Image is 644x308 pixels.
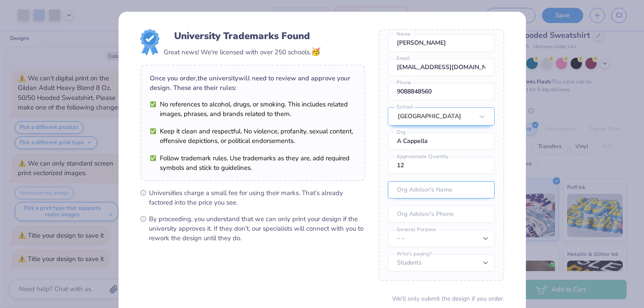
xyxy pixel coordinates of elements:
[388,205,495,223] input: Org Advisor's Phone
[388,181,495,199] input: Org Advisor's Name
[150,153,356,172] li: Follow trademark rules. Use trademarks as they are, add required symbols and stick to guidelines.
[388,59,495,76] input: Email
[311,46,320,57] span: 🥳
[174,29,310,43] div: University Trademarks Found
[388,34,495,52] input: Name
[140,29,159,55] img: License badge
[388,83,495,100] input: Phone
[164,46,320,58] div: Great news! We're licensed with over 250 schools.
[149,214,365,243] span: By proceeding, you understand that we can only print your design if the university approves it. I...
[150,126,356,146] li: Keep it clean and respectful. No violence, profanity, sexual content, offensive depictions, or po...
[150,73,356,93] div: Once you order, the university will need to review and approve your design. These are their rules:
[388,157,495,174] input: Approximate Quantity
[392,294,504,303] div: We’ll only submit the design if you order.
[388,132,495,150] input: Org
[150,99,356,119] li: No references to alcohol, drugs, or smoking. This includes related images, phrases, and brands re...
[149,188,365,207] span: Universities charge a small fee for using their marks. That’s already factored into the price you...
